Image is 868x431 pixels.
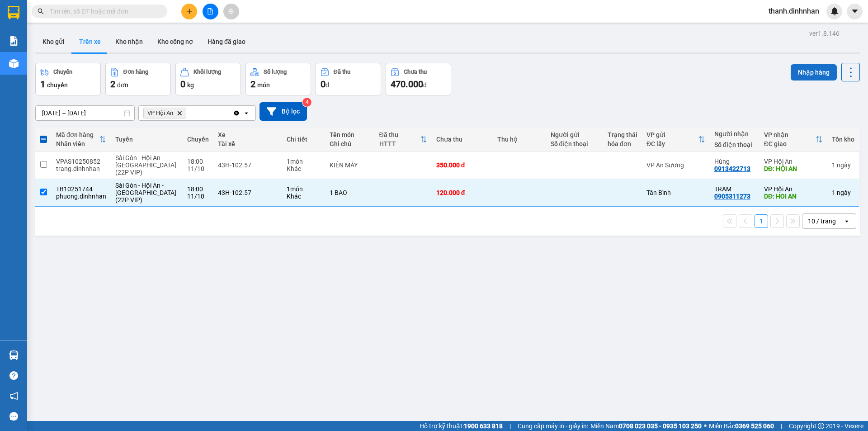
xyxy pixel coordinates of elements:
div: Chưa thu [436,136,488,143]
svg: Clear all [233,109,240,117]
div: 120.000 đ [436,189,488,196]
button: aim [223,4,239,19]
div: Mã đơn hàng [56,131,99,138]
div: hóa đơn [608,140,637,147]
div: Hùng [714,158,755,165]
span: 2 [110,79,115,90]
div: Khác [287,165,321,172]
div: DĐ: HOI AN [764,193,823,200]
span: Miền Nam [590,421,702,431]
div: Chuyến [187,136,209,143]
div: DĐ: HỘI AN [764,165,823,172]
span: thanh.dinhnhan [761,5,826,17]
strong: 0708 023 035 - 0935 103 250 [619,422,702,430]
svg: open [243,109,250,117]
div: 0905311273 [714,193,750,200]
div: VP nhận [764,131,816,138]
span: đ [325,81,329,89]
span: VP Hội An [147,109,173,117]
th: Toggle SortBy [642,128,710,152]
div: HTTT [379,140,420,147]
input: Selected VP Hội An. [188,109,189,118]
strong: 0369 525 060 [735,422,774,430]
span: chuyến [47,81,68,89]
button: Kho gửi [35,31,72,52]
th: Toggle SortBy [52,128,111,152]
div: TB10251744 [56,185,106,193]
div: 1 [832,161,854,169]
div: Người nhận [714,130,755,137]
span: message [9,412,18,421]
div: Đã thu [334,69,350,75]
button: Kho công nợ [150,31,200,52]
div: Ghi chú [330,140,370,147]
div: Tuyến [115,136,178,143]
button: Chuyến1chuyến [35,63,101,95]
div: ver 1.8.146 [809,28,840,38]
span: ⚪️ [704,424,707,428]
div: 18:00 [187,185,209,193]
img: warehouse-icon [9,350,19,360]
div: 11/10 [187,165,209,172]
div: VP An Sương [646,161,705,169]
span: đ [423,81,427,89]
div: 1 món [287,185,321,193]
div: trang.dinhnhan [56,165,106,172]
div: 1 [832,189,854,196]
div: Số điện thoại [551,140,599,147]
span: Hỗ trợ kỹ thuật: [420,421,503,431]
div: Chi tiết [287,136,321,143]
span: Miền Bắc [709,421,774,431]
strong: 1900 633 818 [464,422,503,430]
div: VP Hội An [764,185,823,193]
button: Số lượng2món [245,63,311,95]
span: Cung cấp máy in - giấy in: [518,421,588,431]
div: VPAS10250852 [56,158,106,165]
div: 350.000 đ [436,161,488,169]
div: 1 món [287,158,321,165]
div: 0913422713 [714,165,750,172]
div: VP Hội An [764,158,823,165]
span: search [38,8,44,14]
span: 0 [321,79,325,90]
span: Sài Gòn - Hội An - [GEOGRAPHIC_DATA] (22P VIP) [115,154,176,176]
div: ĐC giao [764,140,816,147]
div: phuong.dinhnhan [56,193,106,200]
div: 1 BAO [330,189,370,196]
button: Chưa thu470.000đ [386,63,451,95]
div: Khác [287,193,321,200]
button: caret-down [847,4,863,19]
svg: Delete [177,110,182,116]
div: VP gửi [646,131,698,138]
span: VP Hội An, close by backspace [143,108,186,118]
div: 18:00 [187,158,209,165]
span: ngày [837,161,851,169]
span: ngày [837,189,851,196]
img: logo-vxr [8,6,19,19]
div: Trạng thái [608,131,637,138]
button: Đơn hàng2đơn [105,63,171,95]
div: Tài xế [218,140,278,147]
div: 43H-102.57 [218,189,278,196]
div: Nhân viên [56,140,99,147]
div: 43H-102.57 [218,161,278,169]
button: Nhập hàng [791,64,837,81]
span: notification [9,392,18,400]
div: Tồn kho [832,136,854,143]
div: Người gửi [551,131,599,138]
button: plus [181,4,197,19]
span: kg [187,81,194,89]
div: Thu hộ [497,136,542,143]
img: icon-new-feature [830,7,839,15]
span: đơn [117,81,128,89]
span: plus [186,8,193,14]
img: solution-icon [9,36,19,46]
div: Chưa thu [404,69,427,75]
button: Đã thu0đ [316,63,381,95]
span: món [257,81,270,89]
th: Toggle SortBy [375,128,432,152]
span: | [509,421,511,431]
div: 10 / trang [808,217,836,226]
div: TRAM [714,185,755,193]
div: Tên món [330,131,370,138]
